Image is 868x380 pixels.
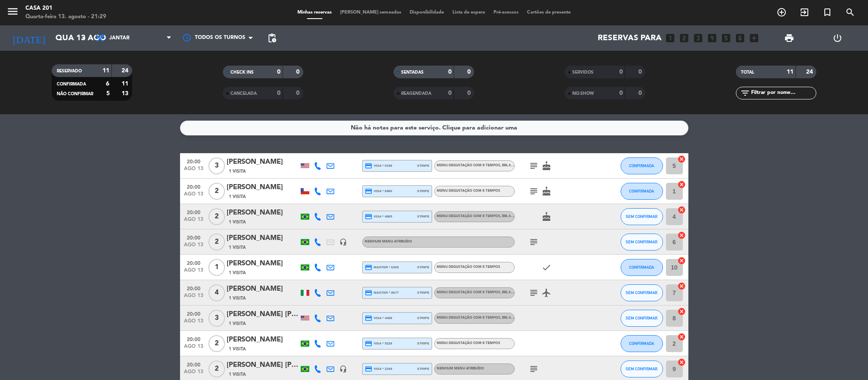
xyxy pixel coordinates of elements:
div: Casa 201 [25,4,106,13]
i: add_circle_outline [776,7,787,17]
i: cancel [677,155,686,163]
i: [DATE] [6,29,51,47]
span: ago 13 [183,191,204,201]
span: CANCELADA [230,91,257,96]
i: looks_3 [693,33,704,44]
span: [PERSON_NAME] semeadas [336,10,405,15]
strong: 0 [638,69,643,75]
span: visa * 5198 [365,162,392,170]
i: cancel [677,333,686,341]
span: 1 Visita [229,168,246,175]
i: looks_5 [721,33,732,44]
i: cancel [677,231,686,240]
strong: 11 [787,69,793,75]
button: SEM CONFIRMAR [621,208,663,225]
span: print [784,33,794,43]
span: 4 [208,284,225,301]
span: Nenhum menu atribuído [437,367,484,370]
div: [PERSON_NAME] [227,334,299,345]
span: Menu degustação com 8 tempos [437,291,515,294]
span: 20:00 [183,283,204,293]
span: 1 [208,259,225,276]
button: SEM CONFIRMAR [621,234,663,251]
span: CONFIRMADA [57,82,86,86]
strong: 0 [467,90,472,96]
strong: 5 [106,91,110,96]
span: Menu degustação com 8 tempos [437,189,500,193]
i: filter_list [740,88,750,98]
div: [PERSON_NAME] [227,207,299,218]
strong: 0 [638,90,643,96]
span: 20:00 [183,182,204,191]
div: Não há notas para este serviço. Clique para adicionar uma [351,123,517,133]
div: [PERSON_NAME] [227,182,299,193]
span: ago 13 [183,293,204,303]
i: subject [529,186,539,196]
span: visa * 5228 [365,340,392,347]
div: [PERSON_NAME] [227,284,299,295]
span: 20:00 [183,156,204,166]
i: cake [541,212,552,222]
i: cancel [677,180,686,189]
span: Cartões de presente [523,10,575,15]
i: subject [529,288,539,298]
span: Pré-acessos [489,10,523,15]
i: airplanemode_active [541,288,552,298]
i: subject [529,364,539,374]
span: stripe [417,188,430,194]
span: 1 Visita [229,219,246,226]
input: Filtrar por nome... [750,88,816,98]
span: Menu degustação com 8 tempos [437,341,500,345]
span: Menu degustação com 8 tempos [437,316,515,319]
span: 1 Visita [229,320,246,327]
div: LOG OUT [813,25,862,51]
span: 20:00 [183,207,204,217]
i: credit_card [365,162,372,170]
div: [PERSON_NAME] [PERSON_NAME] [227,360,299,371]
span: stripe [417,366,430,372]
button: CONFIRMADA [621,183,663,200]
span: 1 Visita [229,295,246,302]
i: cancel [677,358,686,366]
div: [PERSON_NAME] [PERSON_NAME] [227,309,299,320]
button: CONFIRMADA [621,259,663,276]
i: cake [541,161,552,171]
i: menu [6,5,19,18]
span: 2 [208,183,225,200]
span: ago 13 [183,166,204,176]
strong: 6 [106,81,109,87]
i: looks_one [665,33,676,44]
span: 2 [208,234,225,251]
strong: 0 [296,69,301,75]
div: [PERSON_NAME] [227,258,299,269]
i: credit_card [365,365,372,373]
strong: 0 [277,69,280,75]
span: CHECK INS [230,70,254,74]
span: 1 Visita [229,371,246,378]
span: , BRL 660 [500,215,515,218]
strong: 0 [277,90,280,96]
span: visa * 4468 [365,314,392,322]
span: CONFIRMADA [629,265,654,270]
span: Menu degustação com 8 tempos [437,265,500,269]
i: search [845,7,855,17]
i: power_settings_new [832,33,843,43]
span: ago 13 [183,267,204,277]
span: visa * 2349 [365,365,392,373]
span: 3 [208,310,225,327]
i: subject [529,161,539,171]
span: TOTAL [741,70,754,74]
i: credit_card [365,264,372,271]
span: Reservas para [598,33,662,43]
span: visa * 6960 [365,187,392,195]
span: REAGENDADA [401,91,431,96]
span: NÃO CONFIRMAR [57,92,93,96]
span: Jantar [109,35,130,41]
span: SEM CONFIRMAR [626,214,657,219]
span: 1 Visita [229,346,246,352]
i: subject [529,237,539,247]
i: looks_4 [707,33,718,44]
div: [PERSON_NAME] [227,157,299,168]
span: ago 13 [183,344,204,353]
span: 1 Visita [229,193,246,200]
